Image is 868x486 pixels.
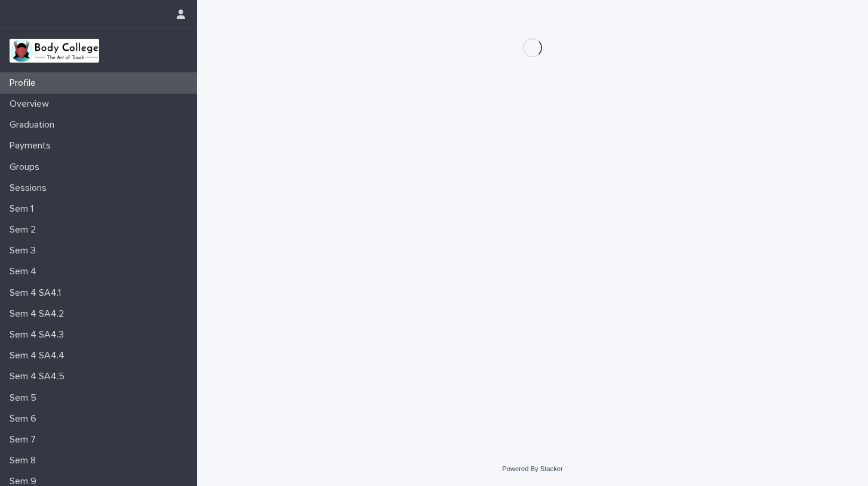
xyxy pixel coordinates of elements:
[5,392,46,404] p: Sem 5
[5,434,45,445] p: Sem 7
[5,287,70,299] p: Sem 4 SA4.1
[502,465,562,472] a: Powered By Stacker
[5,245,45,256] p: Sem 3
[5,203,43,215] p: Sem 1
[5,329,73,340] p: Sem 4 SA4.3
[5,162,49,173] p: Groups
[5,140,60,151] p: Payments
[5,78,45,89] p: Profile
[10,39,99,63] img: xvtzy2PTuGgGH0xbwGb2
[5,98,59,110] p: Overview
[5,371,74,382] p: Sem 4 SA4.5
[5,455,45,466] p: Sem 8
[5,350,74,361] p: Sem 4 SA4.4
[5,413,46,425] p: Sem 6
[5,224,45,236] p: Sem 2
[5,119,64,131] p: Graduation
[5,308,73,320] p: Sem 4 SA4.2
[5,266,46,277] p: Sem 4
[5,182,56,194] p: Sessions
